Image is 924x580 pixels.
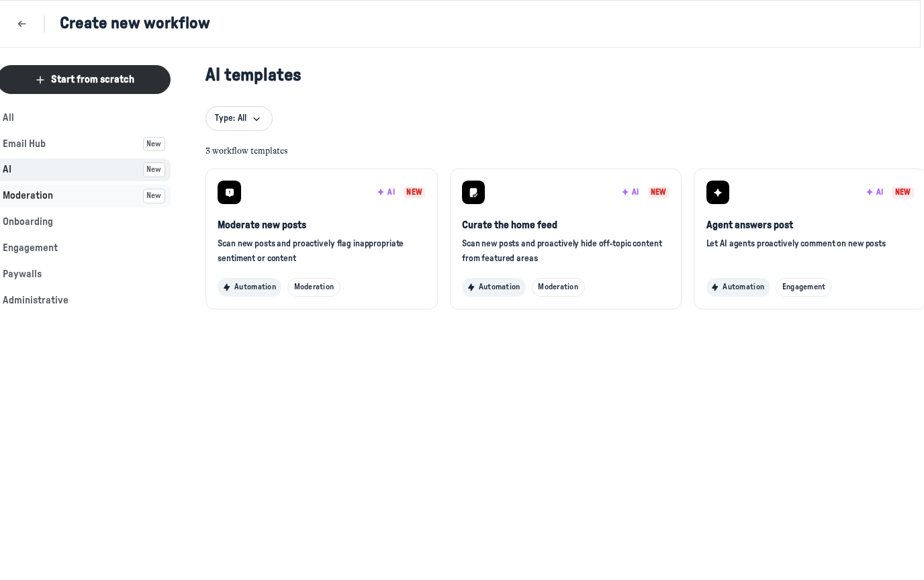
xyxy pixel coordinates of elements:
span: New [651,187,667,199]
p: Scan new posts and proactively hide off-topic content from featured areas [462,237,669,266]
p: Let AI agents proactively comment on new posts [706,237,914,252]
span: Moderate new posts [218,220,306,230]
h5: Create new workflow [60,13,210,34]
button: Type:All [205,106,273,131]
span: AI [632,187,639,199]
span: All [238,113,246,124]
span: Agent answers post [706,220,793,230]
span: Curate the home feed [462,220,557,230]
p: Scan new posts and proactively flag inappropriate sentiment or content [218,237,425,266]
button: Close [12,13,32,34]
span: New [146,162,161,177]
div: AINewCurate the home feedScan new posts and proactively hide off-topic content from featured area... [450,168,682,309]
span: New [406,187,422,199]
span: Start from scratch [51,72,134,87]
span: Engagement [782,281,826,293]
div: AINewModerate new postsScan new posts and proactively flag inappropriate sentiment or contentAuto... [205,168,438,309]
span: Type: [215,113,235,124]
span: Automation [723,281,764,293]
span: New [895,187,911,199]
span: Moderation [538,281,578,293]
h4: AI templates [205,65,921,86]
span: 3 workflow templates [205,145,921,156]
span: AI [876,187,884,199]
span: New [146,189,161,203]
span: AI [387,187,395,199]
span: Automation [479,281,520,293]
span: Moderation [294,281,334,293]
span: Automation [234,281,276,293]
span: New [146,137,161,152]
